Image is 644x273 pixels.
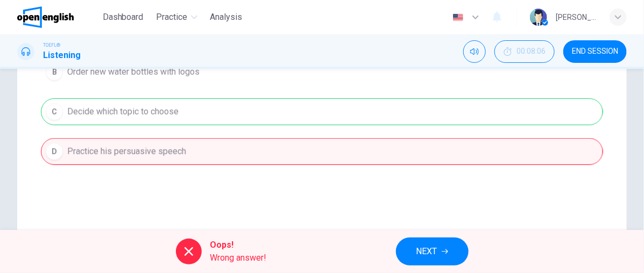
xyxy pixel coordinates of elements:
[494,40,555,63] div: Hide
[43,41,60,49] span: TOEFL®
[530,9,547,26] img: Profile picture
[396,238,469,265] button: NEXT
[451,13,465,21] img: en
[210,252,267,264] span: Wrong answer!
[17,6,98,28] a: OpenEnglish logo
[43,49,81,62] h1: Listening
[210,239,267,252] span: Oops!
[556,11,597,24] div: [PERSON_NAME]
[152,8,202,27] button: Practice
[17,6,74,28] img: OpenEnglish logo
[210,11,243,24] span: Analysis
[563,40,627,63] button: END SESSION
[206,8,247,27] button: Analysis
[98,8,148,27] button: Dashboard
[463,40,486,63] div: Mute
[516,47,546,56] span: 00:08:06
[494,40,555,63] button: 00:08:06
[572,47,618,56] span: END SESSION
[103,11,144,24] span: Dashboard
[157,11,188,24] span: Practice
[416,244,437,259] span: NEXT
